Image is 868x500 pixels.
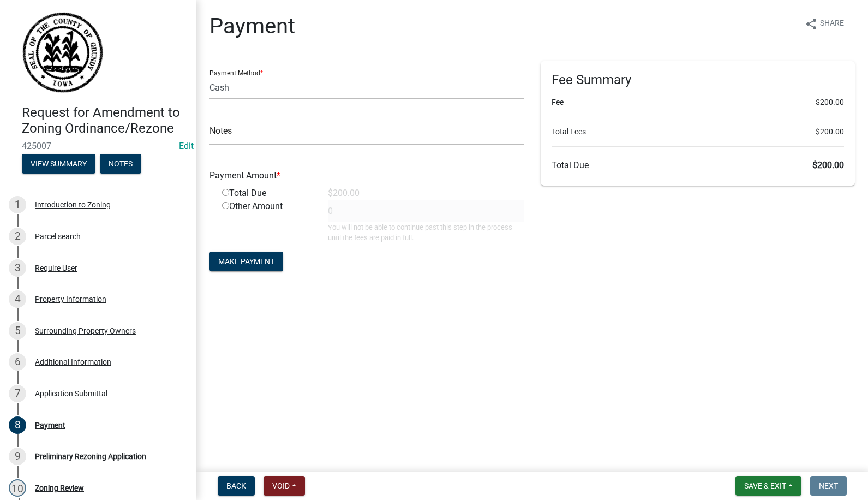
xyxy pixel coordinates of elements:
[226,481,246,490] span: Back
[35,295,106,303] div: Property Information
[35,233,81,240] div: Parcel search
[552,126,845,138] li: Total Fees
[9,322,26,340] div: 5
[9,479,26,497] div: 10
[100,160,141,169] wm-modal-confirm: Notes
[22,141,175,151] span: 425007
[816,97,844,108] span: $200.00
[35,264,77,272] div: Require User
[35,201,111,209] div: Introduction to Zoning
[820,17,844,31] span: Share
[819,481,838,490] span: Next
[552,160,845,170] h6: Total Due
[35,390,107,397] div: Application Submittal
[9,385,26,402] div: 7
[201,169,532,182] div: Payment Amount
[735,476,801,496] button: Save & Exit
[35,421,65,429] div: Payment
[552,72,845,88] h6: Fee Summary
[9,290,26,308] div: 4
[179,141,194,151] a: Edit
[209,252,283,271] button: Make Payment
[22,11,104,93] img: Grundy County, Iowa
[264,476,305,496] button: Void
[22,160,95,169] wm-modal-confirm: Summary
[35,358,111,366] div: Additional Information
[35,453,146,460] div: Preliminary Rezoning Application
[9,259,26,277] div: 3
[214,200,320,243] div: Other Amount
[35,484,84,492] div: Zoning Review
[9,228,26,245] div: 2
[179,141,194,151] wm-modal-confirm: Edit Application Number
[218,257,274,266] span: Make Payment
[805,17,818,31] i: share
[744,481,786,490] span: Save & Exit
[9,416,26,434] div: 8
[209,13,295,39] h1: Payment
[9,353,26,371] div: 6
[214,187,320,200] div: Total Due
[9,448,26,465] div: 9
[22,105,188,136] h4: Request for Amendment to Zoning Ordinance/Rezone
[9,196,26,213] div: 1
[272,481,290,490] span: Void
[812,160,844,170] span: $200.00
[810,476,847,496] button: Next
[35,327,136,335] div: Surrounding Property Owners
[796,13,853,34] button: shareShare
[22,154,95,174] button: View Summary
[816,126,844,138] span: $200.00
[100,154,141,174] button: Notes
[552,97,845,108] li: Fee
[218,476,255,496] button: Back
